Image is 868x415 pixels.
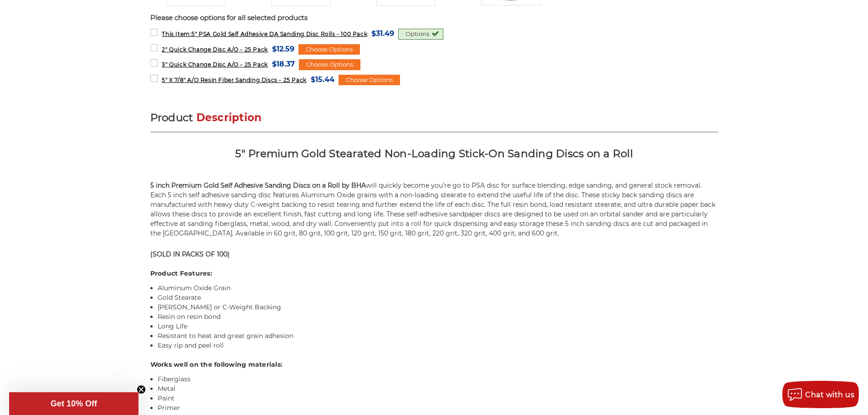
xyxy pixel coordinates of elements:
span: Get 10% Off [51,399,97,408]
li: Metal [158,384,718,394]
strong: 5 inch Premium Gold Self Adhesive Sanding Discs on a Roll by BHA [150,181,366,190]
li: Long Life [158,322,718,331]
div: Get 10% OffClose teaser [9,392,139,415]
h4: Works well on the following materials: [150,360,718,369]
span: 5" X 7/8" A/O Resin Fiber Sanding Discs - 25 Pack [162,77,306,83]
li: Primer [158,403,718,413]
li: Aluminum Oxide Grain [158,283,718,293]
li: Easy rip and peel roll [158,341,718,350]
div: Choose Options [299,59,360,70]
li: Gold Stearate [158,293,718,302]
p: will quickly become you’re go to PSA disc for surface blending, edge sanding, and general stock r... [150,181,718,238]
div: Options [398,29,443,40]
div: Choose Options [339,75,400,86]
button: Close teaser [137,385,146,394]
li: Resistant to heat and great grain adhesion [158,331,718,341]
span: Chat with us [805,390,854,399]
h4: Product Features: [150,269,718,278]
span: 2" Quick Change Disc A/O - 25 Pack [162,46,267,53]
span: $15.44 [311,73,334,86]
li: Resin on resin bond [158,312,718,322]
strong: 5" Premium Gold Stearated Non-Loading Stick-On Sanding Discs on a Roll [235,147,633,160]
span: 5" PSA Gold Self Adhesive DA Sanding Disc Rolls - 100 Pack [162,31,367,37]
li: Paint [158,394,718,403]
li: Fiberglass [158,374,718,384]
strong: This Item: [162,31,191,37]
li: [PERSON_NAME] or C-Weight Backing [158,302,718,312]
strong: (SOLD IN PACKS OF 100) [150,250,230,258]
span: $12.59 [272,43,294,55]
p: Please choose options for all selected products [150,13,718,23]
span: $31.49 [371,27,394,40]
button: Chat with us [782,381,859,408]
span: Product [150,111,193,124]
span: $18.37 [272,58,295,70]
span: Description [196,111,262,124]
div: Choose Options [298,44,360,55]
span: 3" Quick Change Disc A/O - 25 Pack [162,61,267,68]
